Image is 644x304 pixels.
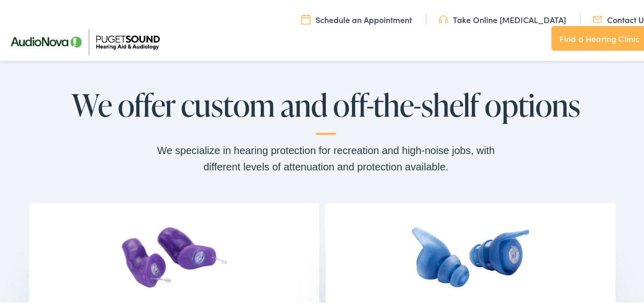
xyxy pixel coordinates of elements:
a: Schedule an Appointment [301,12,412,23]
img: utility icon [593,12,602,23]
a: Take Online [MEDICAL_DATA] [439,12,566,23]
img: utility icon [439,12,448,23]
h2: We offer custom and off-the-shelf options [26,86,626,133]
div: We specialize in hearing protection for recreation and high-noise jobs, with different levels of ... [141,140,510,173]
img: utility icon [301,12,310,23]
